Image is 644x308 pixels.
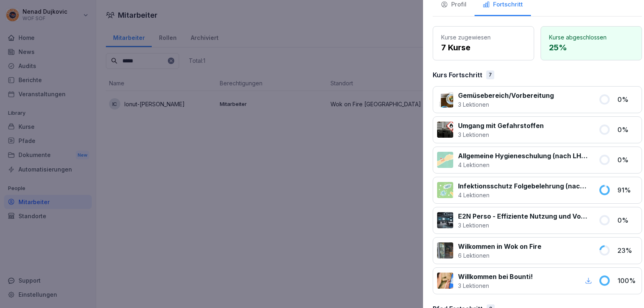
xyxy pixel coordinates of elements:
p: Allgemeine Hygieneschulung (nach LHMV §4) [458,151,589,161]
p: 23 % [617,246,638,255]
p: 7 Kurse [441,41,526,54]
p: 4 Lektionen [458,161,589,169]
p: Kurse abgeschlossen [549,33,634,41]
p: 4 Lektionen [458,191,589,199]
p: 25 % [549,41,634,54]
p: Umgang mit Gefahrstoffen [458,121,544,130]
div: 7 [486,70,494,79]
p: 3 Lektionen [458,221,589,229]
p: Infektionsschutz Folgebelehrung (nach §43 IfSG) [458,181,589,191]
p: 6 Lektionen [458,251,541,260]
p: Willkommen bei Bounti! [458,272,533,281]
p: 3 Lektionen [458,100,554,109]
p: 0 % [617,215,638,225]
p: 3 Lektionen [458,281,533,290]
p: 91 % [617,185,638,195]
p: 0 % [617,155,638,165]
p: 0 % [617,95,638,104]
p: 3 Lektionen [458,130,544,139]
p: Kurs Fortschritt [433,70,482,80]
p: Gemüsebereich/Vorbereitung [458,91,554,100]
p: E2N Perso - Effiziente Nutzung und Vorteile [458,211,589,221]
p: Kurse zugewiesen [441,33,526,41]
p: 0 % [617,125,638,134]
p: 100 % [617,276,638,285]
p: Wilkommen in Wok on Fire [458,242,541,251]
